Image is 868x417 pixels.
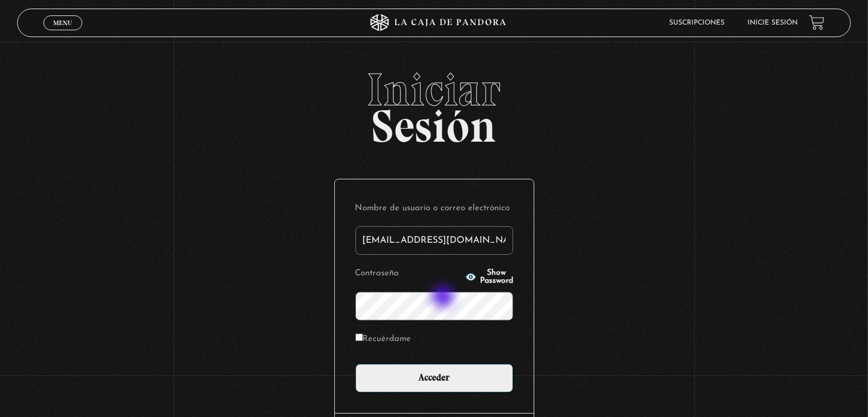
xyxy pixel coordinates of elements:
span: Iniciar [17,67,850,113]
a: View your shopping cart [809,15,825,30]
span: Show Password [480,269,513,285]
label: Nombre de usuario o correo electrónico [355,200,513,218]
input: Recuérdame [355,334,363,341]
a: Suscripciones [669,19,725,26]
input: Acceder [355,364,513,392]
span: Menu [53,19,72,26]
span: Cerrar [50,29,77,37]
button: Show Password [465,269,513,285]
label: Recuérdame [355,331,411,348]
h2: Sesión [17,67,850,140]
a: Inicie sesión [747,19,798,26]
label: Contraseña [355,265,462,283]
